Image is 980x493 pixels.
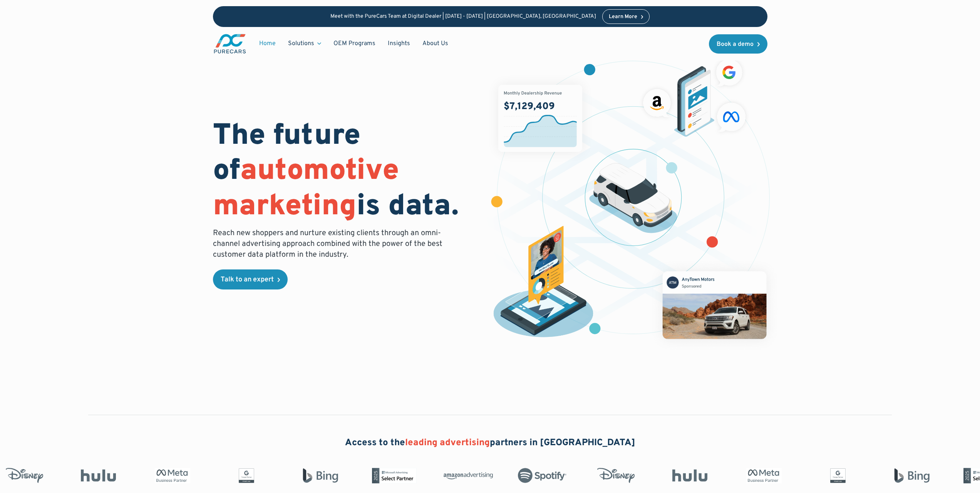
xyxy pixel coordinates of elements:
[330,13,596,20] p: Meet with the PureCars Team at Digital Dealer | [DATE] - [DATE] | [GEOGRAPHIC_DATA], [GEOGRAPHIC_...
[295,468,344,483] img: Bing
[443,469,492,482] img: Amazon Advertising
[288,39,314,48] div: Solutions
[739,468,788,483] img: Meta Business Partner
[282,36,327,51] div: Solutions
[589,163,678,233] img: illustration of a vehicle
[369,468,418,483] img: Microsoft Advertising Partner
[517,468,566,483] img: Spotify
[709,34,767,54] a: Book a demo
[591,468,640,483] img: Disney
[886,468,936,483] img: Bing
[213,33,247,54] a: main
[221,276,274,283] div: Talk to an expert
[345,437,635,450] h2: Access to the partners in [GEOGRAPHIC_DATA]
[213,228,447,260] p: Reach new shoppers and nurture existing clients through an omni-channel advertising approach comb...
[405,437,490,449] span: leading advertising
[213,269,288,289] a: Talk to an expert
[213,153,399,225] span: automotive marketing
[648,257,781,353] img: mockup of facebook post
[665,469,714,482] img: Hulu
[213,33,247,54] img: purecars logo
[812,468,862,483] img: Google Partner
[717,41,754,47] div: Book a demo
[147,468,196,483] img: Meta Business Partner
[221,468,270,483] img: Google Partner
[416,36,454,51] a: About Us
[602,9,650,24] a: Learn More
[253,36,282,51] a: Home
[609,14,637,20] div: Learn More
[382,36,416,51] a: Insights
[213,119,481,225] h1: The future of is data.
[498,85,582,152] img: chart showing monthly dealership revenue of $7m
[486,226,601,341] img: persona of a buyer
[327,36,382,51] a: OEM Programs
[73,469,122,482] img: Hulu
[639,56,750,137] img: ads on social media and advertising partners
